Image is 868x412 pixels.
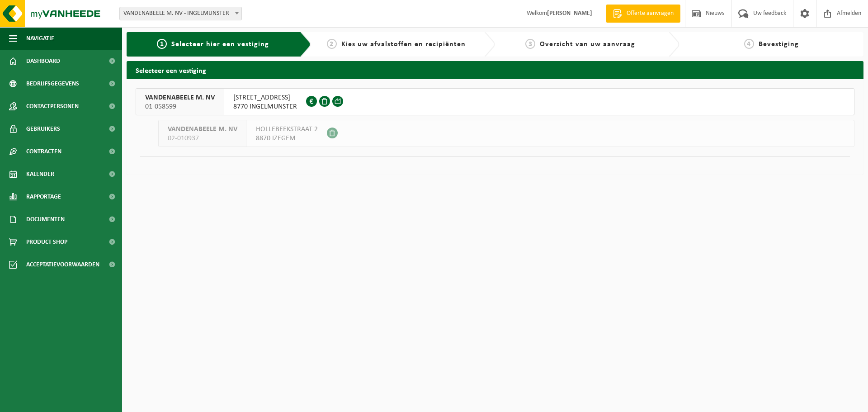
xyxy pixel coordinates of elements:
[145,102,215,111] span: 01-058599
[26,95,79,118] span: Contactpersonen
[168,125,237,134] span: VANDENABEELE M. NV
[127,61,863,79] h2: Selecteer een vestiging
[256,134,318,143] span: 8870 IZEGEM
[171,41,269,48] span: Selecteer hier een vestiging
[26,163,54,185] span: Kalender
[540,41,635,48] span: Overzicht van uw aanvraag
[26,140,61,163] span: Contracten
[233,102,297,111] span: 8770 INGELMUNSTER
[341,41,466,48] span: Kies uw afvalstoffen en recipiënten
[759,41,799,48] span: Bevestiging
[120,7,241,20] span: VANDENABEELE M. NV - INGELMUNSTER
[26,72,79,95] span: Bedrijfsgegevens
[744,39,754,49] span: 4
[26,50,60,72] span: Dashboard
[26,185,61,208] span: Rapportage
[145,93,215,102] span: VANDENABEELE M. NV
[157,39,167,49] span: 1
[136,88,854,115] button: VANDENABEELE M. NV 01-058599 [STREET_ADDRESS]8770 INGELMUNSTER
[606,5,680,23] a: Offerte aanvragen
[26,208,65,231] span: Documenten
[624,9,676,18] span: Offerte aanvragen
[256,125,318,134] span: HOLLEBEEKSTRAAT 2
[233,93,297,102] span: [STREET_ADDRESS]
[26,253,99,276] span: Acceptatievoorwaarden
[26,27,54,50] span: Navigatie
[26,231,67,253] span: Product Shop
[26,118,60,140] span: Gebruikers
[547,10,592,17] strong: [PERSON_NAME]
[525,39,535,49] span: 3
[168,134,237,143] span: 02-010937
[119,7,242,20] span: VANDENABEELE M. NV - INGELMUNSTER
[327,39,337,49] span: 2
